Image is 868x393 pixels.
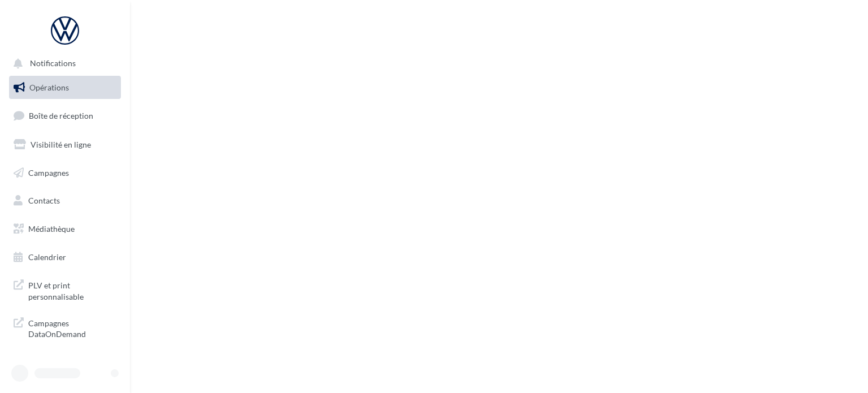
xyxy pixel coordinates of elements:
a: Visibilité en ligne [7,133,123,157]
span: Campagnes DataOnDemand [28,316,116,340]
span: Opérations [29,83,69,92]
span: Visibilité en ligne [31,140,91,149]
span: Médiathèque [28,224,75,234]
span: Notifications [30,59,76,68]
a: Campagnes DataOnDemand [7,311,123,344]
a: Boîte de réception [7,103,123,128]
span: Calendrier [28,252,66,262]
a: Contacts [7,189,123,213]
span: Contacts [28,196,60,205]
a: Médiathèque [7,217,123,241]
span: Boîte de réception [29,111,93,120]
span: PLV et print personnalisable [28,278,116,302]
span: Campagnes [28,167,69,177]
a: Opérations [7,76,123,100]
a: PLV et print personnalisable [7,273,123,306]
a: Calendrier [7,245,123,269]
a: Campagnes [7,161,123,185]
